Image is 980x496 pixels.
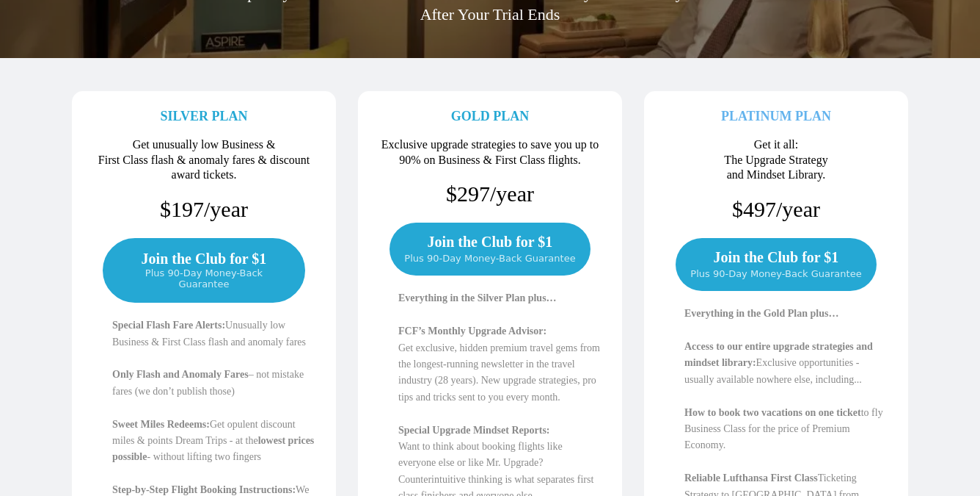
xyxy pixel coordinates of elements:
[398,425,550,436] span: Special Upgrade Mindset Reports:
[684,341,873,368] span: Access to our entire upgrade strategies and mindset library:
[727,168,825,181] span: and Mindset Library.
[684,357,862,384] span: Exclusive opportunities - usually available nowhere else, including...
[112,369,304,396] span: – not mistake fares (we don’t publish those)
[112,419,296,446] span: Get opulent discount miles & points Dream Trips - at the
[133,138,276,151] span: Get unusually low Business &
[724,154,827,166] span: The Upgrade Strategy
[428,234,553,251] span: Join the Club for $1
[684,472,818,484] span: Reliable Lufthansa First Class
[684,407,883,451] span: to fly Business Class for the price of Premium Economy.
[676,238,876,291] a: Join the Club for $1 Plus 90-Day Money-Back Guarantee
[112,320,225,331] span: Special Flash Fare Alerts:
[112,419,210,430] span: Sweet Miles Redeems:
[103,238,305,303] a: Join the Club for $1 Plus 90-Day Money-Back Guarantee
[142,251,267,267] span: Join the Club for $1
[721,109,831,123] strong: PLATINUM PLAN
[398,342,600,403] span: Get exclusive, hidden premium travel gems from the longest-running newsletter in the travel indus...
[690,268,861,279] span: Plus 90-Day Money-Back Guarantee
[446,179,534,208] p: $297/year
[112,369,249,380] span: Only Flash and Anomaly Fares
[451,109,530,123] strong: GOLD PLAN
[420,5,560,24] span: After Your Trial Ends
[112,484,296,495] span: Step-by-Step Flight Booking Instructions:
[390,223,590,276] a: Join the Club for $1 Plus 90-Day Money-Back Guarantee
[119,267,289,290] span: Plus 90-Day Money-Back Guarantee
[98,154,310,181] span: First Class flash & anomaly fares & discount award tickets.
[161,109,248,123] strong: SILVER PLAN
[77,195,331,223] p: $197/year
[714,249,839,266] span: Join the Club for $1
[398,292,557,303] span: Everything in the Silver Plan plus…
[398,326,546,337] span: FCF’s Monthly Upgrade Advisor:
[732,195,820,223] p: $497/year
[147,451,261,462] span: - without lifting two fingers
[684,407,861,418] span: How to book two vacations on one ticket
[112,320,306,347] span: Unusually low Business & First Class flash and anomaly fares
[381,138,599,166] span: Exclusive upgrade strategies to save you up to 90% on Business & First Class flights.
[684,308,838,319] span: Everything in the Gold Plan plus…
[404,253,575,264] span: Plus 90-Day Money-Back Guarantee
[754,138,798,151] span: Get it all:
